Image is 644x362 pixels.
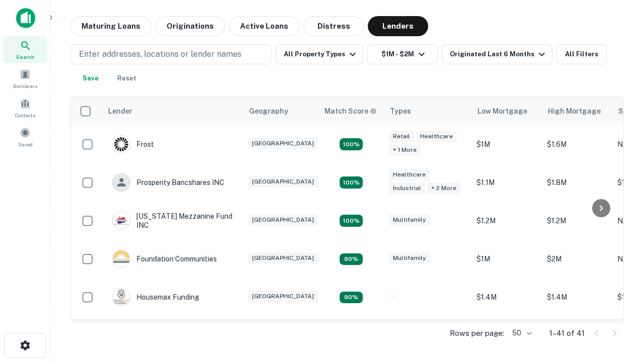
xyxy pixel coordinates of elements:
[74,68,107,88] button: Save your search to get updates of matches that match your search criteria.
[3,65,47,92] a: Borrowers
[471,240,542,278] td: $1M
[112,212,233,230] div: [US_STATE] Mezzanine Fund INC
[276,44,363,64] button: All Property Types
[318,97,384,125] th: Capitalize uses an advanced AI algorithm to match your search with the best lender. The match sco...
[389,214,430,226] div: Multifamily
[248,291,318,302] div: [GEOGRAPHIC_DATA]
[112,250,217,268] div: Foundation Communities
[450,48,548,60] div: Originated Last 6 Months
[70,44,272,64] button: Enter addresses, locations or lender names
[542,202,612,240] td: $1.2M
[79,48,242,60] p: Enter addresses, locations or lender names
[113,250,130,267] img: picture
[325,106,375,117] h6: Match Score
[471,163,542,202] td: $1.1M
[3,94,47,121] a: Contacts
[102,97,243,125] th: Lender
[384,97,471,125] th: Types
[471,278,542,316] td: $1.4M
[389,144,421,156] div: + 1 more
[243,97,318,125] th: Geography
[542,163,612,202] td: $1.8M
[113,136,130,153] img: picture
[16,53,34,61] span: Search
[508,326,533,340] div: 50
[442,44,552,64] button: Originated Last 6 Months
[229,16,299,36] button: Active Loans
[340,176,363,189] div: Matching Properties: 8, hasApolloMatch: undefined
[13,82,37,90] span: Borrowers
[368,16,428,36] button: Lenders
[16,8,35,28] img: capitalize-icon.png
[471,202,542,240] td: $1.2M
[542,240,612,278] td: $2M
[594,282,644,330] iframe: Chat Widget
[389,169,430,180] div: Healthcare
[542,316,612,354] td: $1.6M
[542,278,612,316] td: $1.4M
[367,44,438,64] button: $1M - $2M
[471,125,542,163] td: $1M
[112,135,154,153] div: Frost
[390,105,411,117] div: Types
[249,105,288,117] div: Geography
[340,253,363,265] div: Matching Properties: 4, hasApolloMatch: undefined
[389,252,430,264] div: Multifamily
[340,215,363,227] div: Matching Properties: 5, hasApolloMatch: undefined
[471,97,542,125] th: Low Mortgage
[325,106,377,117] div: Capitalize uses an advanced AI algorithm to match your search with the best lender. The match sco...
[450,327,504,339] p: Rows per page:
[389,131,414,142] div: Retail
[556,44,607,64] button: All Filters
[112,288,199,306] div: Housemax Funding
[542,97,612,125] th: High Mortgage
[112,173,224,192] div: Prosperity Bancshares INC
[15,111,35,119] span: Contacts
[248,252,318,264] div: [GEOGRAPHIC_DATA]
[113,212,130,229] img: picture
[248,138,318,149] div: [GEOGRAPHIC_DATA]
[248,176,318,188] div: [GEOGRAPHIC_DATA]
[548,105,601,117] div: High Mortgage
[155,16,225,36] button: Originations
[113,289,130,306] img: picture
[477,105,527,117] div: Low Mortgage
[3,123,47,150] a: Saved
[471,316,542,354] td: $1.4M
[340,138,363,150] div: Matching Properties: 5, hasApolloMatch: undefined
[111,68,143,88] button: Reset
[389,183,425,194] div: Industrial
[108,105,132,117] div: Lender
[70,16,151,36] button: Maturing Loans
[3,36,47,63] a: Search
[18,140,33,148] span: Saved
[248,214,318,226] div: [GEOGRAPHIC_DATA]
[340,292,363,304] div: Matching Properties: 4, hasApolloMatch: undefined
[303,16,364,36] button: Distress
[427,183,460,194] div: + 2 more
[542,125,612,163] td: $1.6M
[416,131,457,142] div: Healthcare
[549,327,585,339] p: 1–41 of 41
